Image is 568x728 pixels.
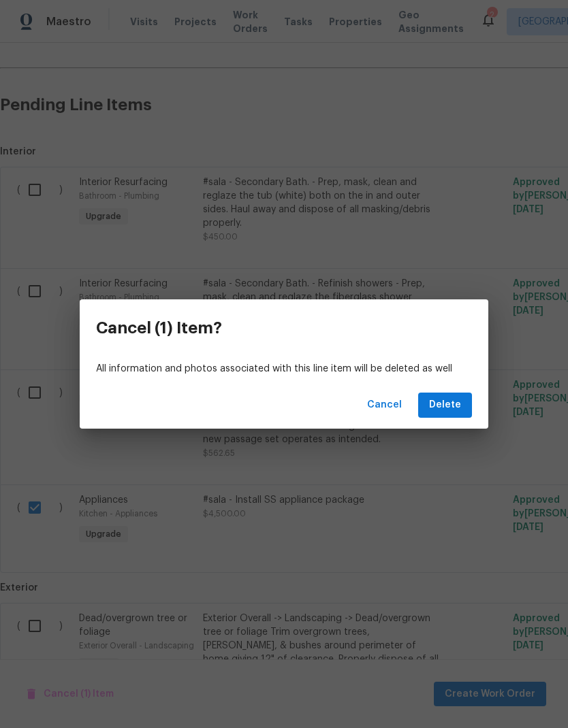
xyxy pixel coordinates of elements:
p: All information and photos associated with this line item will be deleted as well [96,362,472,376]
span: Cancel [367,397,402,414]
button: Cancel [362,393,407,418]
button: Delete [418,393,472,418]
h3: Cancel (1) Item? [96,318,222,337]
span: Delete [429,397,461,414]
